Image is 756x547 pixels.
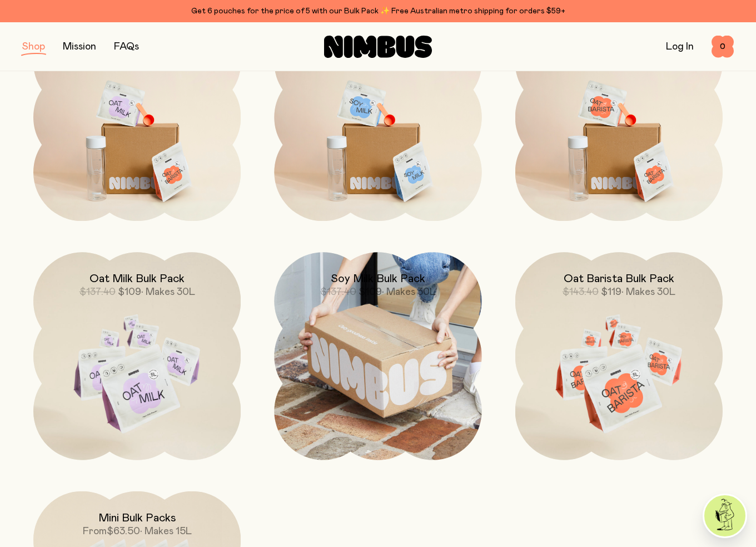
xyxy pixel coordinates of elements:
[274,13,481,221] a: Soy Starter Kit$76.80$59.90• Makes 8L
[515,252,723,460] a: Oat Barista Bulk Pack$143.40$119• Makes 30L
[79,287,116,297] span: $137.40
[118,287,141,297] span: $109
[359,287,382,297] span: $109
[98,511,176,525] h2: Mini Bulk Packs
[331,272,425,285] h2: Soy Milk Bulk Pack
[382,287,436,297] span: • Makes 30L
[712,36,734,58] button: 0
[89,272,185,285] h2: Oat Milk Bulk Pack
[563,287,599,297] span: $143.40
[621,287,675,297] span: • Makes 30L
[114,42,139,52] a: FAQs
[140,526,192,536] span: • Makes 15L
[515,13,723,221] a: Barista Starter Kit$78.80$59.90• Makes 8L
[274,252,481,460] a: Soy Milk Bulk Pack$137.40$109• Makes 30L
[601,287,621,297] span: $119
[63,42,96,52] a: Mission
[107,526,140,536] span: $63.50
[320,287,356,297] span: $137.40
[564,272,674,285] h2: Oat Barista Bulk Pack
[83,526,107,536] span: From
[22,4,734,18] div: Get 6 pouches for the price of 5 with our Bulk Pack ✨ Free Australian metro shipping for orders $59+
[666,42,694,52] a: Log In
[704,495,745,536] img: agent
[33,252,241,460] a: Oat Milk Bulk Pack$137.40$109• Makes 30L
[141,287,195,297] span: • Makes 30L
[33,13,241,221] a: Oat Starter Kit$78.80$59.90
